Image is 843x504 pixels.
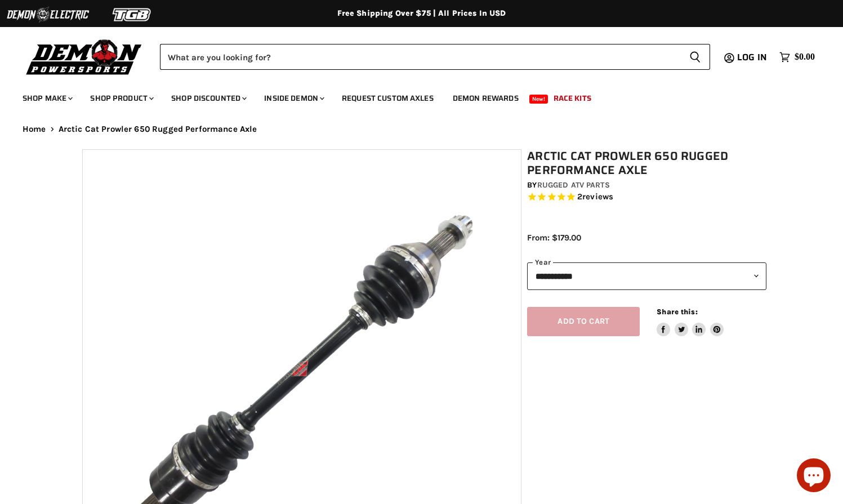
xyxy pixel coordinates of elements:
[527,233,581,243] span: From: $179.00
[577,192,613,202] span: 2 reviews
[160,44,710,70] form: Product
[732,52,774,63] a: Log in
[537,180,610,190] a: Rugged ATV Parts
[657,307,697,316] span: Share this:
[14,87,79,110] a: Shop Make
[529,95,548,104] span: New!
[582,192,613,202] span: reviews
[59,124,257,134] span: Arctic Cat Prowler 650 Rugged Performance Axle
[795,52,815,63] span: $0.00
[6,4,90,25] img: Demon Electric Logo 2
[333,87,442,110] a: Request Custom Axles
[774,49,820,65] a: $0.00
[160,44,680,70] input: Search
[793,458,834,495] inbox-online-store-chat: Shopify online store chat
[23,124,46,134] a: Home
[90,4,175,25] img: TGB Logo 2
[545,87,600,110] a: Race Kits
[256,87,331,110] a: Inside Demon
[680,44,710,70] button: Search
[444,87,527,110] a: Demon Rewards
[23,37,146,77] img: Demon Powersports
[527,149,766,177] h1: Arctic Cat Prowler 650 Rugged Performance Axle
[14,82,812,110] ul: Main menu
[527,179,766,191] div: by
[163,87,253,110] a: Shop Discounted
[527,191,766,203] span: Rated 5.0 out of 5 stars 2 reviews
[527,262,766,290] select: year
[82,87,160,110] a: Shop Product
[737,50,767,64] span: Log in
[657,307,724,337] aside: Share this:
